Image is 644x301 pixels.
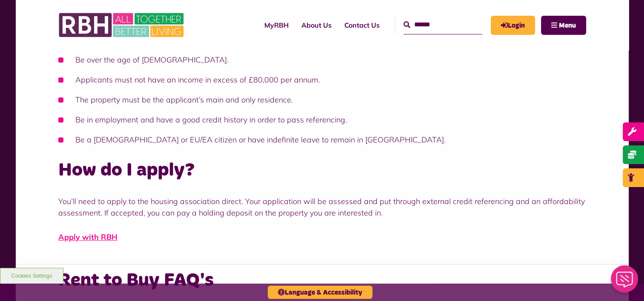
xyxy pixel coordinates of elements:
button: Language & Accessibility [268,286,372,299]
a: About Us [295,14,338,37]
input: Search [404,16,482,34]
img: RBH [58,9,186,42]
li: Be over the age of [DEMOGRAPHIC_DATA]. [58,54,586,65]
span: Menu [559,22,576,29]
p: You’ll need to apply to the housing association direct. Your application will be assessed and put... [58,196,586,219]
li: Be a [DEMOGRAPHIC_DATA] or EU/EA citizen or have indefinite leave to remain in [GEOGRAPHIC_DATA]. [58,134,586,145]
li: Be in employment and have a good credit history in order to pass referencing. [58,114,586,125]
a: Contact Us [338,14,386,37]
a: MyRBH [491,16,535,35]
li: Applicants must not have an income in excess of £80,000 per annum. [58,74,586,85]
a: MyRBH [258,14,295,37]
a: Apply with RBH - open in a new tab - target website may not be available [58,232,117,242]
h3: Rent to Buy FAQ's [58,268,586,292]
h2: How do I apply? [58,158,586,182]
button: Navigation [541,16,586,35]
iframe: Netcall Web Assistant for live chat [606,263,644,301]
li: The property must be the applicant’s main and only residence. [58,94,586,105]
